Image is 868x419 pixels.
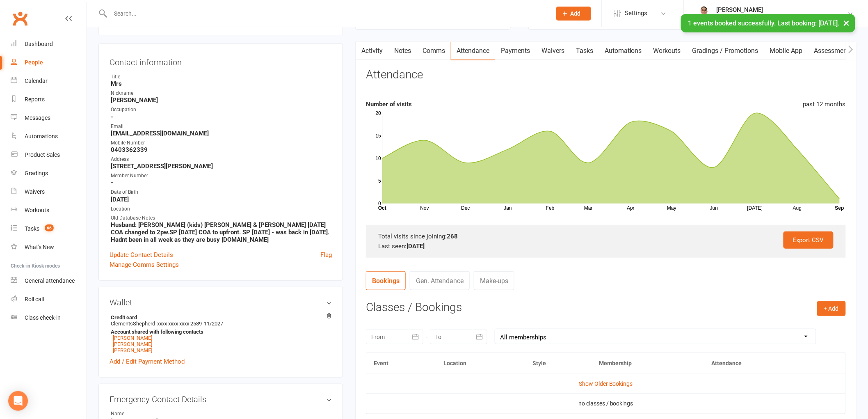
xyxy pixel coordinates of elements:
[8,391,28,411] div: Open Intercom Messenger
[536,41,570,60] a: Waivers
[625,4,647,23] span: Settings
[111,123,332,131] div: Email
[648,41,687,60] a: Workouts
[25,133,58,140] div: Automations
[25,225,39,232] div: Tasks
[25,244,54,250] div: What's New
[11,35,87,53] a: Dashboard
[111,179,332,186] strong: -
[25,277,75,284] div: General attendance
[204,321,223,327] span: 11/2027
[11,290,87,309] a: Roll call
[25,41,53,47] div: Dashboard
[111,96,332,104] strong: [PERSON_NAME]
[110,250,173,260] a: Update Contact Details
[25,188,45,195] div: Waivers
[436,353,525,374] th: Location
[111,139,332,147] div: Mobile Number
[110,298,332,307] h3: Wallet
[25,96,45,103] div: Reports
[111,172,332,180] div: Member Number
[388,41,417,60] a: Notes
[111,314,328,321] strong: Credit card
[704,353,811,374] th: Attendance
[111,410,178,418] div: Name
[451,41,495,60] a: Attendance
[111,80,332,87] strong: Mrs
[417,41,451,60] a: Comms
[111,113,332,121] strong: -
[25,170,48,176] div: Gradings
[110,260,179,270] a: Manage Comms Settings
[817,301,846,316] button: + Add
[474,271,514,290] a: Make-ups
[11,272,87,290] a: General attendance kiosk mode
[366,301,846,314] h3: Classes / Bookings
[111,188,332,196] div: Date of Birth
[366,69,423,81] h3: Attendance
[11,90,87,109] a: Reports
[11,109,87,127] a: Messages
[111,106,332,114] div: Occupation
[111,214,332,222] div: Old Database Notes
[108,8,546,19] input: Search...
[113,347,152,353] a: [PERSON_NAME]
[447,233,458,240] strong: 268
[113,341,152,347] a: [PERSON_NAME]
[366,353,436,374] th: Event
[11,146,87,164] a: Product Sales
[592,353,704,374] th: Membership
[681,14,855,32] div: 1 events booked successfully. Last booking: [DATE].
[111,73,332,81] div: Title
[378,241,834,251] div: Last seen:
[717,14,847,21] div: [PERSON_NAME] Martial Arts and Fitness Academy
[11,220,87,238] a: Tasks 66
[579,380,633,387] a: Show Older Bookings
[157,321,202,327] span: xxxx xxxx xxxx 2589
[110,313,332,355] li: ClementsShepherd
[110,357,185,366] a: Add / Edit Payment Method
[366,271,406,290] a: Bookings
[687,41,764,60] a: Gradings / Promotions
[839,14,854,32] button: ×
[10,8,30,29] a: Clubworx
[111,146,332,153] strong: 0403362339
[378,231,834,241] div: Total visits since joining:
[25,59,43,66] div: People
[113,335,152,341] a: [PERSON_NAME]
[525,353,592,374] th: Style
[803,99,846,109] div: past 12 months
[366,394,845,413] td: no classes / bookings
[320,250,332,260] a: Flag
[571,10,581,17] span: Add
[111,156,332,163] div: Address
[717,6,847,14] div: [PERSON_NAME]
[570,41,599,60] a: Tasks
[11,309,87,327] a: Class kiosk mode
[495,41,536,60] a: Payments
[410,271,470,290] a: Gen. Attendance
[11,183,87,201] a: Waivers
[11,127,87,146] a: Automations
[407,243,425,250] strong: [DATE]
[764,41,809,60] a: Mobile App
[11,53,87,72] a: People
[111,130,332,137] strong: [EMAIL_ADDRESS][DOMAIN_NAME]
[110,55,332,67] h3: Contact information
[11,72,87,90] a: Calendar
[111,196,332,203] strong: [DATE]
[25,78,48,84] div: Calendar
[25,207,49,213] div: Workouts
[25,114,50,121] div: Messages
[25,314,61,321] div: Class check-in
[110,395,332,404] h3: Emergency Contact Details
[111,89,332,97] div: Nickname
[25,296,44,302] div: Roll call
[111,221,332,243] strong: Husband: [PERSON_NAME] (kids) [PERSON_NAME] & [PERSON_NAME] [DATE] COA changed to 2pw.SP [DATE] C...
[45,224,54,231] span: 66
[111,205,332,213] div: Location
[11,201,87,220] a: Workouts
[599,41,648,60] a: Automations
[356,41,388,60] a: Activity
[696,5,713,22] img: thumb_image1729140307.png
